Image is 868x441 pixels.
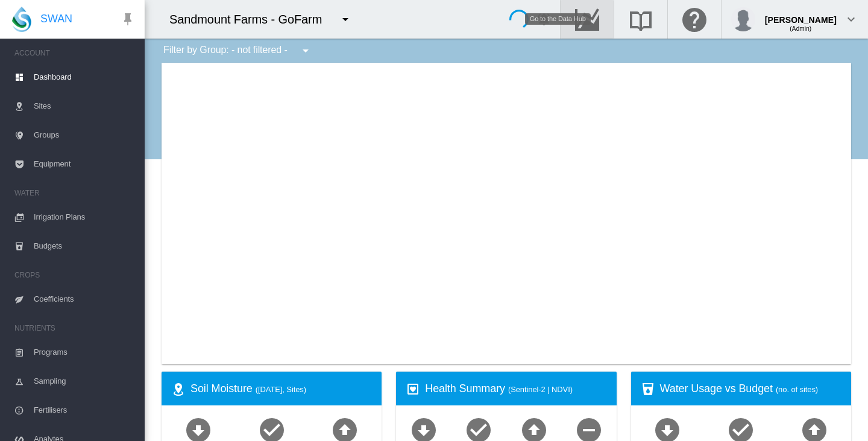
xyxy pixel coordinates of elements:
span: Sampling [34,367,135,396]
img: profile.jpg [731,7,755,31]
span: NUTRIENTS [14,319,135,338]
div: [PERSON_NAME] [765,9,837,21]
span: (Admin) [790,25,811,32]
span: Equipment [34,150,135,179]
md-icon: Go to the Data Hub [573,12,602,27]
span: CROPS [14,265,135,285]
div: Soil Moisture [190,381,372,396]
span: Irrigation Plans [34,203,135,232]
span: ACCOUNT [14,43,135,63]
span: Fertilisers [34,396,135,425]
img: SWAN-Landscape-Logo-Colour-drop.png [12,7,31,32]
md-icon: Click here for help [680,12,709,27]
md-icon: icon-bell-ring [537,12,552,27]
span: Budgets [34,232,135,261]
button: icon-bell-ring [532,7,556,31]
span: Groups [34,121,135,150]
div: Sandmount Farms - GoFarm [169,11,333,28]
span: WATER [14,183,135,203]
span: Coefficients [34,285,135,314]
span: Dashboard [34,63,135,92]
md-tooltip: Go to the Data Hub [525,13,591,25]
md-icon: Search the knowledge base [626,12,655,27]
span: Sites [34,92,135,121]
span: ([DATE], Sites) [256,385,306,394]
md-icon: icon-menu-down [338,12,353,27]
button: icon-menu-down [333,7,357,31]
span: Programs [34,338,135,367]
md-icon: icon-cup-water [641,382,655,396]
div: Health Summary [425,381,606,396]
md-icon: icon-chevron-down [844,12,858,27]
md-icon: icon-heart-box-outline [406,382,420,396]
md-icon: icon-map-marker-radius [171,382,186,396]
span: (no. of sites) [776,385,818,394]
md-icon: icon-pin [121,12,135,27]
div: Filter by Group: - not filtered - [154,39,321,63]
span: SWAN [40,11,72,27]
div: Water Usage vs Budget [660,381,841,396]
span: (Sentinel-2 | NDVI) [508,385,573,394]
button: icon-menu-down [294,39,318,63]
md-icon: icon-menu-down [298,43,313,58]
